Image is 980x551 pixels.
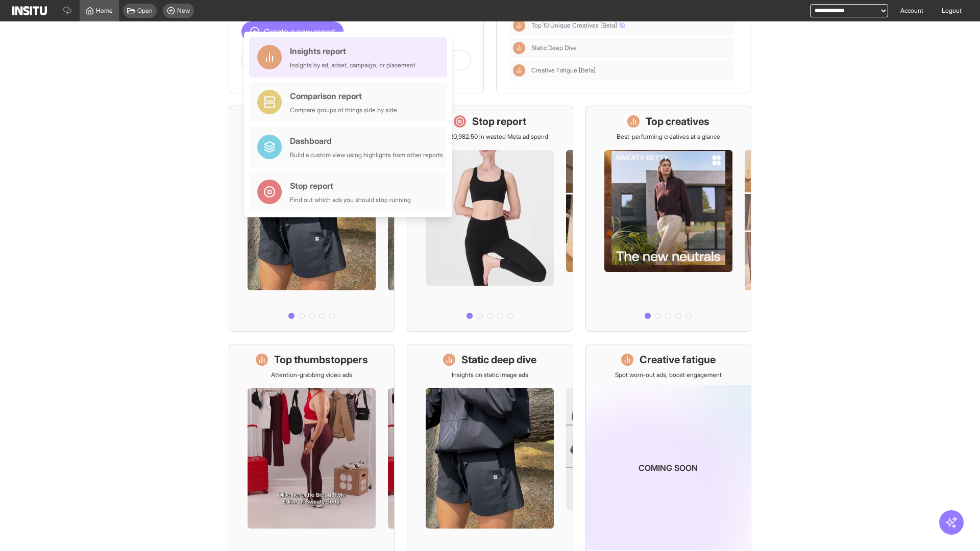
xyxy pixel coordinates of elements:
[290,180,411,192] div: Stop report
[531,21,730,30] span: Top 10 Unique Creatives [Beta]
[513,19,525,32] div: Insights
[264,26,335,38] span: Create a new report
[452,371,528,379] p: Insights on static image ads
[290,90,397,102] div: Comparison report
[290,135,443,147] div: Dashboard
[472,114,526,129] h1: Stop report
[177,7,190,15] span: New
[274,353,368,367] h1: Top thumbstoppers
[290,196,411,204] div: Find out which ads you should stop running
[585,106,751,332] a: Top creativesBest-performing creatives at a glance
[290,61,415,69] div: Insights by ad, adset, campaign, or placement
[96,7,113,15] span: Home
[531,44,577,52] span: Static Deep Dive
[461,353,536,367] h1: Static deep dive
[290,151,443,159] div: Build a custom view using highlights from other reports
[531,44,730,52] span: Static Deep Dive
[241,21,344,42] button: Create a new report
[137,7,153,15] span: Open
[290,106,397,114] div: Compare groups of things side by side
[513,64,525,77] div: Insights
[531,66,596,74] span: Creative Fatigue [Beta]
[229,106,395,332] a: What's live nowSee all active ads instantly
[431,133,548,141] p: Save £20,982.50 in wasted Meta ad spend
[513,42,525,54] div: Insights
[407,106,573,332] a: Stop reportSave £20,982.50 in wasted Meta ad spend
[646,114,709,129] h1: Top creatives
[12,6,47,15] img: Logo
[617,133,720,141] p: Best-performing creatives at a glance
[271,371,352,379] p: Attention-grabbing video ads
[290,45,415,57] div: Insights report
[531,66,730,74] span: Creative Fatigue [Beta]
[531,21,625,30] span: Top 10 Unique Creatives [Beta]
